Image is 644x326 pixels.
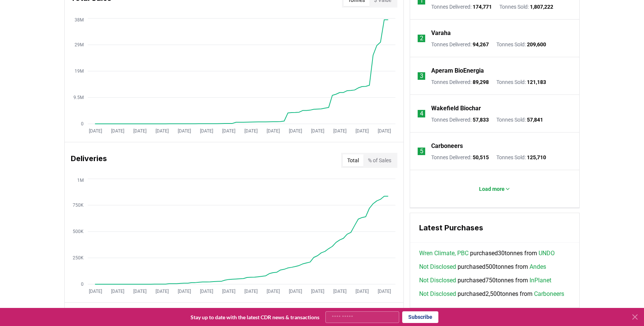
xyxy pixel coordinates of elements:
[419,262,456,271] a: Not Disclosed
[530,276,551,285] a: InPlanet
[77,178,84,183] tspan: 1M
[431,154,489,161] p: Tonnes Delivered :
[81,282,84,287] tspan: 0
[244,289,258,294] tspan: [DATE]
[89,128,102,134] tspan: [DATE]
[289,128,302,134] tspan: [DATE]
[156,289,169,294] tspan: [DATE]
[311,128,324,134] tspan: [DATE]
[473,117,489,123] span: 57,833
[73,95,84,100] tspan: 9.5M
[419,276,551,285] span: purchased 750 tonnes from
[200,289,213,294] tspan: [DATE]
[75,17,84,23] tspan: 38M
[289,289,302,294] tspan: [DATE]
[431,104,481,113] a: Wakefield Biochar
[530,4,553,10] span: 1,807,222
[73,203,84,208] tspan: 750K
[133,289,147,294] tspan: [DATE]
[496,154,546,161] p: Tonnes Sold :
[534,289,564,299] a: Carboneers
[419,222,570,233] h3: Latest Purchases
[363,154,396,166] button: % of Sales
[431,29,451,38] a: Varaha
[73,255,84,260] tspan: 250K
[267,289,280,294] tspan: [DATE]
[156,128,169,134] tspan: [DATE]
[356,289,369,294] tspan: [DATE]
[222,289,235,294] tspan: [DATE]
[527,41,546,47] span: 209,600
[431,78,489,86] p: Tonnes Delivered :
[378,289,391,294] tspan: [DATE]
[75,69,84,74] tspan: 19M
[527,79,546,85] span: 121,183
[539,249,555,258] a: UNDO
[473,181,517,197] button: Load more
[530,262,546,271] a: Andes
[333,289,346,294] tspan: [DATE]
[111,128,124,134] tspan: [DATE]
[496,116,543,123] p: Tonnes Sold :
[378,128,391,134] tspan: [DATE]
[333,128,346,134] tspan: [DATE]
[420,72,423,81] p: 3
[473,79,489,85] span: 89,298
[431,66,484,75] a: Aperam BioEnergia
[244,128,258,134] tspan: [DATE]
[419,249,555,258] span: purchased 30 tonnes from
[133,128,147,134] tspan: [DATE]
[71,153,107,168] h3: Deliveries
[200,128,213,134] tspan: [DATE]
[431,142,463,151] a: Carboneers
[473,154,489,160] span: 50,515
[420,147,423,156] p: 5
[222,128,235,134] tspan: [DATE]
[81,121,84,126] tspan: 0
[496,41,546,48] p: Tonnes Sold :
[73,229,84,234] tspan: 500K
[178,289,191,294] tspan: [DATE]
[473,41,489,47] span: 94,267
[267,128,280,134] tspan: [DATE]
[89,289,102,294] tspan: [DATE]
[178,128,191,134] tspan: [DATE]
[343,154,363,166] button: Total
[527,154,546,160] span: 125,710
[431,3,492,11] p: Tonnes Delivered :
[419,289,564,299] span: purchased 2,500 tonnes from
[473,4,492,10] span: 174,771
[419,289,456,299] a: Not Disclosed
[431,41,489,48] p: Tonnes Delivered :
[419,262,546,271] span: purchased 500 tonnes from
[356,128,369,134] tspan: [DATE]
[111,289,124,294] tspan: [DATE]
[311,289,324,294] tspan: [DATE]
[479,185,505,193] p: Load more
[420,109,423,118] p: 4
[419,276,456,285] a: Not Disclosed
[420,34,423,43] p: 2
[431,116,489,123] p: Tonnes Delivered :
[419,249,469,258] a: Wren Climate, PBC
[527,117,543,123] span: 57,841
[499,3,553,11] p: Tonnes Sold :
[75,42,84,47] tspan: 29M
[496,78,546,86] p: Tonnes Sold :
